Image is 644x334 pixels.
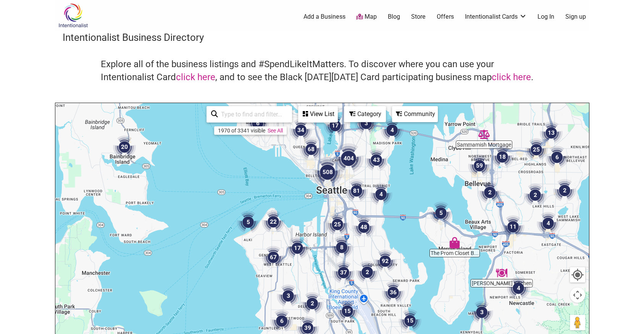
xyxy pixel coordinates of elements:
a: Intentionalist Cards [465,13,527,21]
button: Drag Pegman onto the map to open Street View [570,315,585,330]
a: click here [492,72,531,82]
a: See All [268,127,283,134]
div: 48 [352,216,375,239]
button: Your Location [570,267,585,282]
a: Log In [537,13,554,21]
div: 25 [525,138,548,161]
div: 508 [312,157,343,187]
div: See a list of the visible businesses [298,106,338,123]
div: 17 [286,237,309,260]
div: 404 [333,143,364,174]
a: Map [356,13,377,21]
div: 15 [336,300,359,323]
div: 20 [113,136,136,158]
div: 3 [470,301,493,324]
div: Filter by Community [392,106,438,122]
div: 4 [381,119,404,142]
a: Add a Business [303,13,345,21]
div: 18 [491,145,514,168]
a: Sign up [565,13,586,21]
div: 67 [262,246,285,269]
div: 92 [374,250,397,273]
div: 4 [537,212,560,235]
div: 34 [289,119,312,142]
div: Category [345,107,385,121]
div: 6 [546,146,568,169]
div: 2 [356,261,379,284]
button: Map camera controls [570,287,585,303]
div: Type to search and filter [207,106,292,123]
div: 36 [382,281,405,304]
div: 2 [301,292,324,315]
div: 11 [502,215,525,238]
div: 8 [330,236,353,259]
div: Sammamish Mortgage [478,129,490,140]
div: Terry's Kitchen [496,267,507,279]
div: 15 [399,309,421,332]
div: View List [299,107,337,121]
input: Type to find and filter... [218,107,287,122]
a: Offers [437,13,454,21]
a: click here [176,72,215,82]
div: 2 [478,181,501,204]
div: 17 [324,114,347,137]
div: 13 [540,121,563,144]
div: 68 [300,138,323,161]
div: 4 [507,277,530,300]
div: 6 [270,310,293,332]
div: 59 [468,154,491,177]
div: Community [393,107,437,121]
div: 43 [365,148,388,171]
div: The Prom Closet Boutique Consignment [449,237,460,248]
h4: Explore all of the business listings and #SpendLikeItMatters. To discover where you can use your ... [101,58,544,84]
div: 3 [355,112,378,135]
div: 37 [332,261,355,284]
div: 81 [345,179,368,202]
div: Filter by category [344,106,386,122]
div: 25 [326,213,349,236]
div: 22 [262,210,285,233]
div: 2 [524,184,547,207]
div: 1970 of 3341 visible [218,127,265,134]
a: Blog [388,13,400,21]
h3: Intentionalist Business Directory [63,31,582,44]
div: 2 [553,179,576,202]
a: Store [411,13,426,21]
div: 5 [237,211,260,234]
img: Intentionalist [55,3,91,28]
div: 4 [370,183,392,206]
div: 5 [429,202,452,224]
div: 3 [277,284,300,307]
